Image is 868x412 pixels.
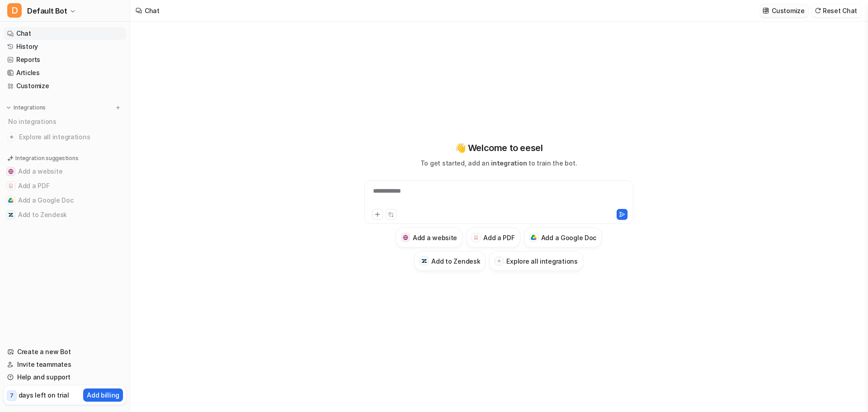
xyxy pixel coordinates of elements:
button: Add billing [83,388,123,402]
img: Add a Google Doc [531,235,537,240]
img: Add to Zendesk [8,212,14,218]
a: Help and support [4,371,126,384]
button: Reset Chat [812,4,861,17]
h3: Add a PDF [483,233,514,242]
a: Customize [4,80,126,92]
div: Chat [145,6,160,15]
p: 7 [10,392,14,400]
a: Create a new Bot [4,346,126,358]
img: Add to Zendesk [421,258,427,264]
button: Customize [760,4,808,17]
p: Customize [772,6,804,15]
p: days left on trial [19,390,69,400]
button: Add a PDFAdd a PDF [466,227,520,247]
span: D [7,3,22,18]
img: menu_add.svg [115,104,121,111]
p: Add billing [87,390,119,400]
span: Default Bot [27,5,67,17]
a: Explore all integrations [4,131,126,143]
div: No integrations [5,114,126,129]
p: 👋 Welcome to eesel [455,141,543,155]
p: Integration suggestions [15,154,78,162]
img: Add a PDF [8,183,14,189]
button: Add a websiteAdd a website [396,227,462,247]
h3: Add to Zendesk [431,256,480,266]
a: History [4,40,126,53]
span: integration [491,159,527,167]
h3: Explore all integrations [506,256,577,266]
button: Add a Google DocAdd a Google Doc [524,227,602,247]
img: Add a website [403,235,409,241]
a: Invite teammates [4,358,126,371]
img: expand menu [5,104,12,111]
h3: Add a website [413,233,457,242]
img: Add a Google Doc [8,198,14,203]
a: Reports [4,53,126,66]
button: Add a PDFAdd a PDF [4,179,126,193]
img: reset [815,7,821,14]
span: Explore all integrations [19,130,123,144]
img: Add a PDF [473,235,479,240]
a: Chat [4,27,126,40]
p: To get started, add an to train the bot. [420,158,577,168]
h3: Add a Google Doc [541,233,597,242]
button: Add a websiteAdd a website [4,164,126,179]
button: Integrations [4,103,48,112]
img: customize [763,7,769,14]
button: Add to ZendeskAdd to Zendesk [4,208,126,222]
p: Integrations [14,104,46,111]
button: Explore all integrations [489,251,583,271]
button: Add to ZendeskAdd to Zendesk [414,251,486,271]
button: Add a Google DocAdd a Google Doc [4,193,126,208]
a: Articles [4,66,126,79]
img: Add a website [8,169,14,174]
img: explore all integrations [7,133,16,142]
